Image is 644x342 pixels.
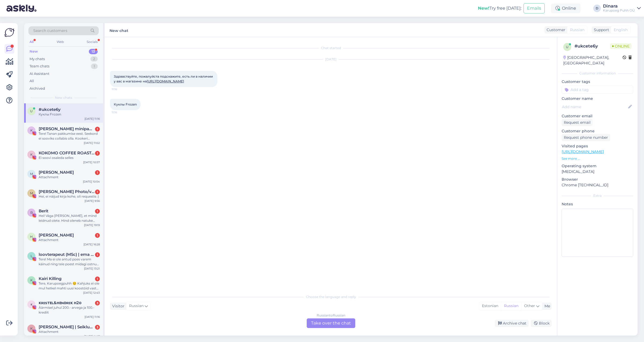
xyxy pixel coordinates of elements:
span: Other [524,303,535,308]
a: [URL][DOMAIN_NAME] [562,149,604,154]
div: Try free [DATE]: [478,5,521,12]
div: [DATE] 10:54 [83,180,100,184]
span: Berit [39,209,48,213]
span: Kairi Killing [39,276,61,281]
div: Russian to Russian [317,313,345,318]
span: Online [610,43,632,49]
div: Archive chat [495,320,529,327]
span: u [566,45,569,49]
div: 1 [95,209,100,214]
div: Web [56,38,65,45]
input: Add name [562,104,627,110]
div: Take over the chat [307,318,355,328]
div: Hei, ei näijud kirja kohe, oli requestis :) [39,194,100,199]
div: [DATE] 13:21 [84,267,100,271]
span: 11:16 [112,87,132,91]
span: Search customers [33,28,67,34]
div: 1 [95,127,100,132]
div: Tere! Tanan pakkumise eest. Seekord ei sooviks collabis olla. Kookeri pannkoogid ei ole ka animat... [39,131,100,141]
div: Socials [86,38,99,45]
p: Browser [562,177,633,182]
div: Dinara [603,4,635,8]
span: u [30,109,33,113]
div: Customer information [562,71,633,76]
p: Operating system [562,163,633,169]
span: l [31,254,32,258]
span: Здравствуйте, пожалуйста подскажите, есть ли в наличии у вас в магазине на [114,74,214,83]
div: Estonian [479,302,501,310]
div: [DATE] 16:28 [83,242,100,246]
div: Attachment [39,238,100,242]
div: All [30,78,34,84]
div: Chat started [110,46,552,50]
div: 13 [89,49,98,54]
div: 1 [95,170,100,175]
span: English [614,27,628,33]
span: M [30,172,33,176]
div: # ukcete6y [575,43,610,49]
span: B [30,210,33,214]
span: #ukcete6y [39,107,61,112]
div: 1 [95,190,100,194]
span: KOKOMO COFFEE ROASTERS [39,151,94,155]
div: 3 [95,325,100,330]
span: K [30,326,33,330]
div: [GEOGRAPHIC_DATA], [GEOGRAPHIC_DATA] [563,55,623,66]
div: 2 [90,56,98,62]
div: 1 [95,252,100,257]
div: New [30,49,38,54]
span: Russian [570,27,584,33]
p: [MEDICAL_DATA] [562,169,633,174]
div: Team chats [30,64,49,69]
div: My chats [30,56,45,62]
label: New chat [109,26,128,34]
img: Askly Logo [4,27,14,38]
div: [DATE] 19:19 [84,223,100,227]
div: Hei! Väga [PERSON_NAME], et mind leidnud olete. Hind oleneb natuke sisust (kas koos lastega v [PE... [39,213,100,223]
div: Äärmisel juhul 200.- arvega ja 100.- krediit [39,305,100,315]
span: Kooker minipannkoogid [39,126,94,131]
div: 3 [95,301,100,305]
span: K [30,278,33,282]
div: Choose the language and reply [110,294,552,299]
input: Add a tag [562,86,633,94]
button: Emails [524,3,545,13]
div: Tere, Karupoegpuhh ☺️ Kahjuks ei ole mul hetkel mahti uusi koostöid vastu [PERSON_NAME]. Aga aitä... [39,281,100,291]
div: Support [592,27,609,33]
span: Куклы Frozen [114,102,137,106]
div: [DATE] 12:43 [83,291,100,295]
span: M [30,191,33,195]
div: Attachment [39,329,100,334]
div: Customer [544,27,565,33]
p: See more ... [562,156,633,161]
div: [DATE] [110,57,552,62]
div: [DATE] 11:16 [85,117,100,121]
span: ᴋ [31,302,32,306]
div: All [28,38,35,45]
a: DinaraKarupoeg Puhh OÜ [603,4,641,13]
div: Block [531,320,552,327]
div: Russian [501,302,521,310]
div: Extra [562,193,633,198]
div: Request email [562,119,593,126]
span: H [30,235,33,239]
div: [DATE] 11:16 [85,315,100,319]
div: Archived [30,86,45,91]
span: K [30,128,33,132]
div: 1 [95,276,100,281]
p: Chrome [TECHNICAL_ID] [562,182,633,188]
div: D [593,5,601,12]
div: Ei soovi osaleda selles [39,155,100,160]
div: AI Assistant [30,71,49,77]
div: Attachment [39,175,100,180]
span: Kristin Indov | Seiklused koos lastega [39,325,94,329]
div: Karupoeg Puhh OÜ [603,8,635,13]
p: Customer tags [562,79,633,85]
p: Notes [562,201,633,207]
p: Customer phone [562,128,633,134]
div: [DATE] 10:57 [83,160,100,164]
div: Request phone number [562,134,610,141]
div: Online [551,3,580,13]
div: [DATE] 9:56 [85,199,100,203]
p: Customer name [562,96,633,101]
